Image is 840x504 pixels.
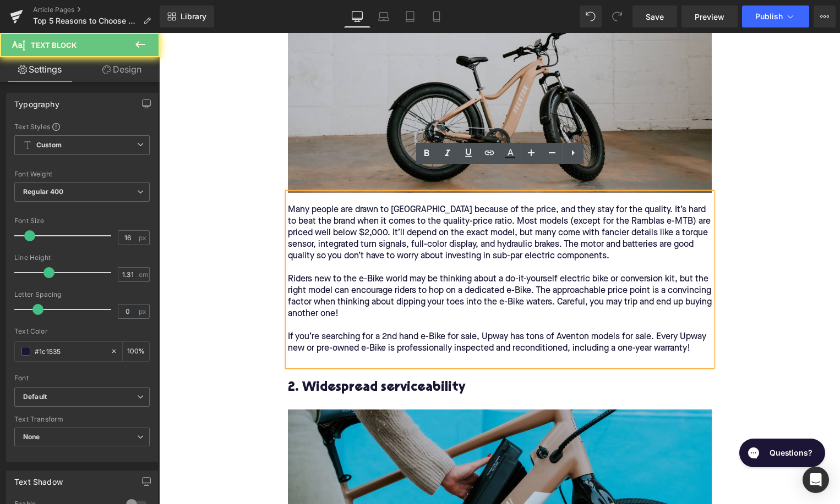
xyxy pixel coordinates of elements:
[139,271,148,278] span: em
[23,187,64,196] b: Regular 400
[14,416,150,423] div: Text Transform
[123,342,149,361] div: %
[14,328,150,335] div: Text Color
[14,471,63,486] div: Text Shadow
[803,467,829,493] div: Open Intercom Messenger
[814,5,836,27] button: More
[695,11,724,23] span: Preview
[14,122,150,131] div: Text Styles
[14,254,150,262] div: Line Height
[36,141,62,150] b: Custom
[397,5,423,27] a: Tablet
[33,16,139,25] span: Top 5 Reasons to Choose an Aventon E-Bike
[14,291,150,298] div: Letter Spacing
[580,5,602,27] button: Undo
[23,433,40,441] b: None
[344,5,370,27] a: Desktop
[755,12,783,21] span: Publish
[370,5,397,27] a: Laptop
[575,402,670,438] iframe: Gorgias live chat messenger
[14,374,150,382] div: Font
[606,5,628,27] button: Redo
[33,5,160,14] a: Article Pages
[139,308,148,315] span: px
[139,234,148,241] span: px
[129,160,553,333] div: Many people are drawn to [GEOGRAPHIC_DATA] because of the price, and they stay for the quality. I...
[14,93,59,109] div: Typography
[160,5,214,27] a: New Library
[646,11,664,23] span: Save
[31,41,77,49] span: Text Block
[35,345,105,357] input: Color
[181,12,206,21] span: Library
[423,5,450,27] a: Mobile
[82,57,162,82] a: Design
[742,5,809,27] button: Publish
[681,5,738,27] a: Preview
[23,392,47,402] i: Default
[14,217,150,225] div: Font Size
[14,170,150,178] div: Font Weight
[129,346,553,363] h3: 2. Widespread serviceability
